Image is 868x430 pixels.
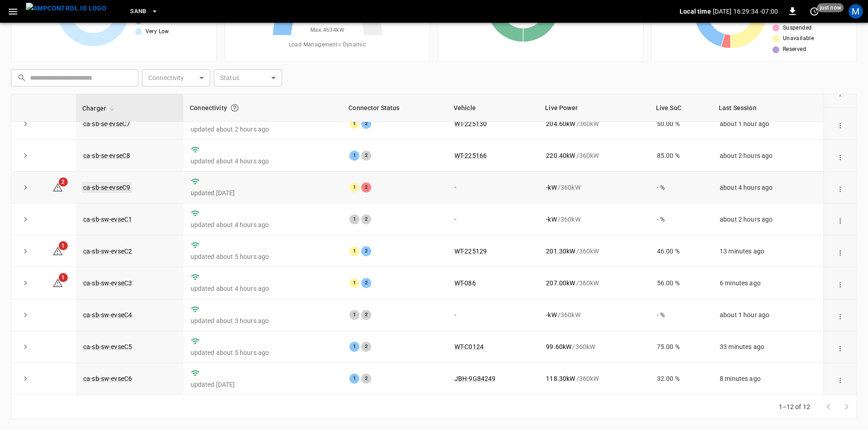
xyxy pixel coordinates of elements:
div: action cell options [834,247,847,256]
button: expand row [19,308,32,322]
button: expand row [19,149,32,162]
th: Last Session [712,94,823,122]
div: 1 [349,278,359,288]
a: 1 [52,247,63,254]
a: ca-sb-sw-evseC2 [83,248,132,255]
div: 2 [361,278,371,288]
td: 6 minutes ago [712,267,823,299]
p: 207.00 kW [546,278,575,288]
span: Very Low [146,27,169,36]
td: 32.00 % [650,363,712,395]
a: ca-sb-sw-evseC4 [83,311,132,319]
p: 99.60 kW [546,342,571,351]
div: action cell options [834,278,847,288]
div: / 360 kW [546,247,642,256]
p: 1–12 of 12 [779,402,811,411]
div: profile-icon [848,4,863,19]
td: - [447,299,539,331]
div: 2 [361,342,371,352]
a: ca-sb-sw-evseC5 [83,343,132,350]
button: expand row [19,181,32,194]
a: WT-225130 [454,120,487,127]
td: about 4 hours ago [712,172,823,203]
td: 85.00 % [650,140,712,172]
p: updated about 5 hours ago [191,348,335,357]
td: - [447,172,539,203]
button: expand row [19,340,32,354]
td: - % [650,299,712,331]
button: Connection between the charger and our software. [227,100,243,116]
a: WT-225129 [454,248,487,255]
span: 1 [59,273,68,282]
div: / 360 kW [546,342,642,351]
a: ca-sb-sw-evseC6 [83,375,132,382]
div: / 360 kW [546,151,642,160]
p: 201.30 kW [546,247,575,256]
span: Reserved [783,45,806,54]
p: [DATE] 16:29:34 -07:00 [713,7,778,16]
div: 2 [361,151,371,161]
span: SanB [130,6,146,17]
div: 1 [349,182,359,192]
div: / 360 kW [546,278,642,288]
td: 56.00 % [650,267,712,299]
div: 1 [349,374,359,384]
button: expand row [19,244,32,258]
div: action cell options [834,310,847,319]
div: 2 [361,119,371,129]
td: about 2 hours ago [712,140,823,172]
div: 2 [361,374,371,384]
div: 1 [349,310,359,320]
td: - % [650,203,712,235]
td: 46.00 % [650,235,712,267]
td: - [447,203,539,235]
button: expand row [19,276,32,290]
button: SanB [126,3,162,20]
th: Live Power [539,94,649,122]
div: 1 [349,151,359,161]
div: action cell options [834,119,847,128]
img: ampcontrol.io logo [26,3,106,14]
div: 1 [349,214,359,224]
p: updated [DATE] [191,380,335,389]
a: WT-225166 [454,152,487,159]
span: Unavailable [783,34,814,43]
a: WT-C0124 [454,343,484,350]
a: ca-sb-sw-evseC1 [83,216,132,223]
span: just now [817,3,844,12]
span: Load Management = Dynamic [289,40,366,50]
a: WT-086 [454,279,476,287]
td: about 1 hour ago [712,108,823,140]
td: 13 minutes ago [712,235,823,267]
span: Suspended [783,24,812,33]
span: 2 [59,177,68,187]
a: ca-sb-se-evseC9 [81,182,132,193]
td: about 2 hours ago [712,203,823,235]
p: updated about 2 hours ago [191,125,335,134]
button: expand row [19,117,32,131]
div: action cell options [834,87,847,96]
a: ca-sb-se-evseC7 [83,120,130,127]
div: / 360 kW [546,215,642,224]
span: 1 [59,241,68,250]
div: Connectivity [190,100,336,116]
p: 118.30 kW [546,374,575,383]
p: 220.40 kW [546,151,575,160]
div: / 360 kW [546,183,642,192]
div: 2 [361,310,371,320]
div: / 360 kW [546,374,642,383]
th: Connector Status [342,94,447,122]
span: Charger [82,103,118,114]
button: expand row [19,212,32,226]
a: JBH-9G84249 [454,375,496,382]
a: 2 [52,183,63,191]
td: 75.00 % [650,331,712,363]
p: updated about 5 hours ago [191,252,335,261]
p: updated about 4 hours ago [191,157,335,166]
div: action cell options [834,151,847,160]
a: ca-sb-sw-evseC3 [83,279,132,287]
td: about 1 hour ago [712,299,823,331]
span: Max. 4634 kW [310,26,344,35]
div: action cell options [834,374,847,383]
p: - kW [546,310,556,319]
